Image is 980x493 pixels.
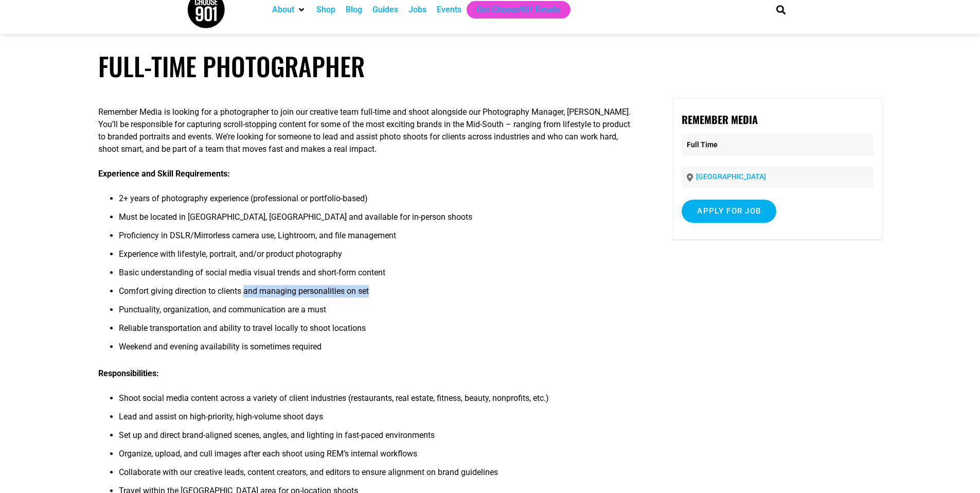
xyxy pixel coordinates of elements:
a: Get Choose901 Emails [477,4,560,16]
li: Comfort giving direction to clients and managing personalities on set [119,285,634,304]
li: Must be located in [GEOGRAPHIC_DATA], [GEOGRAPHIC_DATA] and available for in-person shoots [119,211,634,230]
li: Shoot social media content across a variety of client industries (restaurants, real estate, fitne... [119,392,634,411]
strong: Experience and Skill Requirements: [98,169,230,179]
div: Search [772,1,789,18]
li: Basic understanding of social media visual trends and short-form content [119,267,634,285]
a: Events [437,4,461,16]
input: Apply for job [682,200,776,223]
p: Remember Media is looking for a photographer to join our creative team full-time and shoot alongs... [98,106,634,155]
li: Proficiency in DSLR/Mirrorless camera use, Lightroom, and file management [119,230,634,248]
li: Organize, upload, and cull images after each shoot using REM’s internal workflows [119,448,634,466]
p: Full Time [682,134,873,155]
a: Guides [372,4,398,16]
li: Weekend and evening availability is sometimes required [119,341,634,359]
nav: Main nav [267,1,759,19]
h1: Full-Time Photographer [98,51,882,81]
a: Shop [316,4,335,16]
li: Collaborate with our creative leads, content creators, and editors to ensure alignment on brand g... [119,466,634,485]
li: Punctuality, organization, and communication are a must [119,304,634,322]
strong: Responsibilities: [98,368,159,378]
strong: Remember Media [682,112,758,127]
div: About [267,1,311,19]
a: Blog [346,4,362,16]
li: Experience with lifestyle, portrait, and/or product photography [119,248,634,267]
li: 2+ years of photography experience (professional or portfolio-based) [119,192,634,211]
a: [GEOGRAPHIC_DATA] [696,172,766,181]
li: Set up and direct brand-aligned scenes, angles, and lighting in fast-paced environments [119,429,634,448]
a: Jobs [408,4,426,16]
li: Lead and assist on high-priority, high-volume shoot days [119,411,634,429]
a: About [272,4,294,16]
li: Reliable transportation and ability to travel locally to shoot locations [119,322,634,341]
